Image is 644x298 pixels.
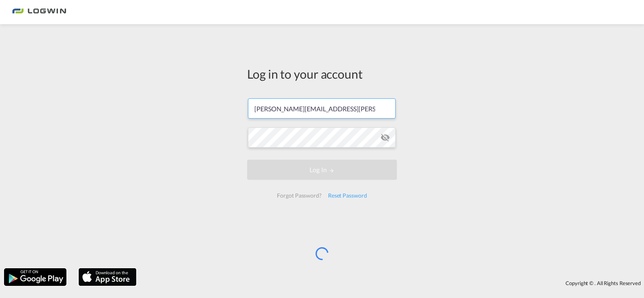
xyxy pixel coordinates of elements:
[140,276,644,290] div: Copyright © . All Rights Reserved
[274,188,324,203] div: Forgot Password?
[325,188,370,203] div: Reset Password
[247,65,397,82] div: Log in to your account
[380,133,390,142] md-icon: icon-eye-off
[3,267,67,287] img: google.png
[12,3,66,21] img: bc73a0e0d8c111efacd525e4c8ad7d32.png
[247,160,397,180] button: LOGIN
[248,98,396,119] input: Enter email/phone number
[78,267,137,287] img: apple.png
